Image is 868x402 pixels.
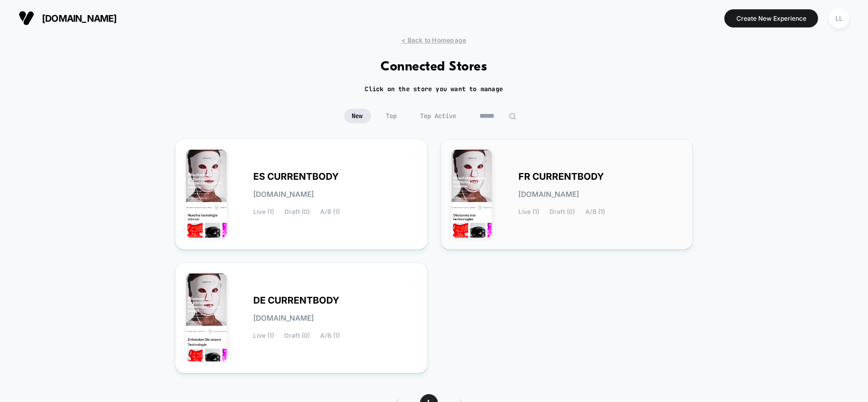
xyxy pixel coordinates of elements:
img: edit [509,112,516,120]
span: DE CURRENTBODY [253,297,339,304]
span: A/B (1) [320,208,340,216]
span: [DOMAIN_NAME] [519,191,580,198]
button: [DOMAIN_NAME] [16,10,120,26]
span: Top Active [413,109,465,123]
span: < Back to Homepage [401,36,466,44]
span: [DOMAIN_NAME] [253,314,314,322]
span: FR CURRENTBODY [519,173,604,180]
span: Draft (0) [550,208,575,216]
img: DE_CURRENTBODY [186,274,227,362]
h2: Click on the store you want to manage [365,85,503,93]
span: Live (1) [253,332,274,339]
button: LL [826,8,852,29]
span: A/B (1) [586,208,605,216]
span: Live (1) [253,208,274,216]
span: Draft (0) [284,208,310,216]
span: [DOMAIN_NAME] [42,13,117,24]
h1: Connected Stores [381,60,487,75]
button: Create New Experience [725,9,818,27]
img: Visually logo [19,10,34,26]
span: Draft (0) [284,332,310,339]
span: [DOMAIN_NAME] [253,191,314,198]
span: Top [379,109,405,123]
span: A/B (1) [320,332,340,339]
div: LL [829,8,849,28]
img: ES_CURRENTBODY [186,150,227,238]
span: ES CURRENTBODY [253,173,339,180]
span: Live (1) [519,208,540,216]
img: FR_CURRENTBODY [452,150,493,238]
span: New [344,109,371,123]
